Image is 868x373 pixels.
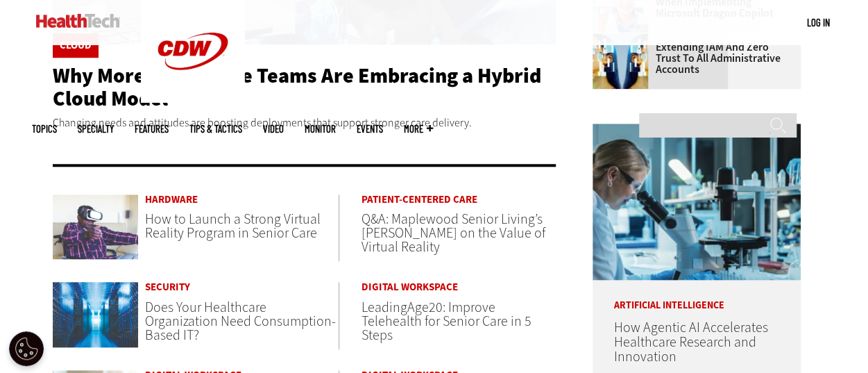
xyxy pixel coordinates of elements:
div: User menu [807,15,830,30]
img: Home [36,14,120,28]
a: LeadingAge20: Improve Telehealth for Senior Care in 5 Steps [361,298,531,345]
a: Features [135,124,169,134]
span: More [404,124,433,134]
a: Log in [807,16,830,28]
a: MonITor [305,124,336,134]
a: Security [145,282,339,292]
a: Q&A: Maplewood Senior Living’s [PERSON_NAME] on the Value of Virtual Reality [361,210,545,256]
a: Hardware [145,194,339,205]
a: Patient-Centered Care [361,194,556,205]
a: Digital Workspace [361,282,556,292]
img: scientist looks through microscope in lab [593,124,801,280]
img: Futuristic data center [53,282,139,347]
a: Tips & Tactics [189,124,242,134]
a: CDW [141,92,245,106]
a: Events [357,124,383,134]
a: How to Launch a Strong Virtual Reality Program in Senior Care [145,210,321,242]
div: Cookie Settings [9,331,44,366]
a: Video [263,124,284,134]
span: Topics [32,124,57,134]
a: Does Your Healthcare Organization Need Consumption-Based IT? [145,298,336,345]
p: Artificial Intelligence [593,280,801,310]
span: Specialty [78,124,114,134]
img: Senior man using VR headset [53,194,139,260]
a: How Agentic AI Accelerates Healthcare Research and Innovation [613,318,767,366]
button: Open Preferences [9,331,44,366]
